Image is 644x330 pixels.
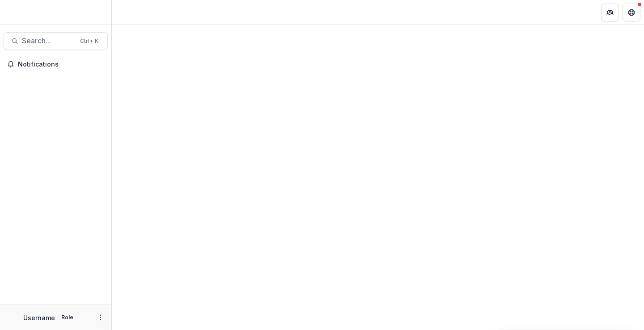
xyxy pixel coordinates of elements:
[601,4,619,21] button: Partners
[95,312,106,323] button: More
[4,32,108,50] button: Search...
[78,36,100,46] div: Ctrl + K
[59,313,76,322] p: Role
[23,313,55,322] p: Username
[115,6,153,19] nav: breadcrumb
[22,37,75,45] span: Search...
[4,57,108,71] button: Notifications
[18,61,104,68] span: Notifications
[623,4,640,21] button: Get Help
